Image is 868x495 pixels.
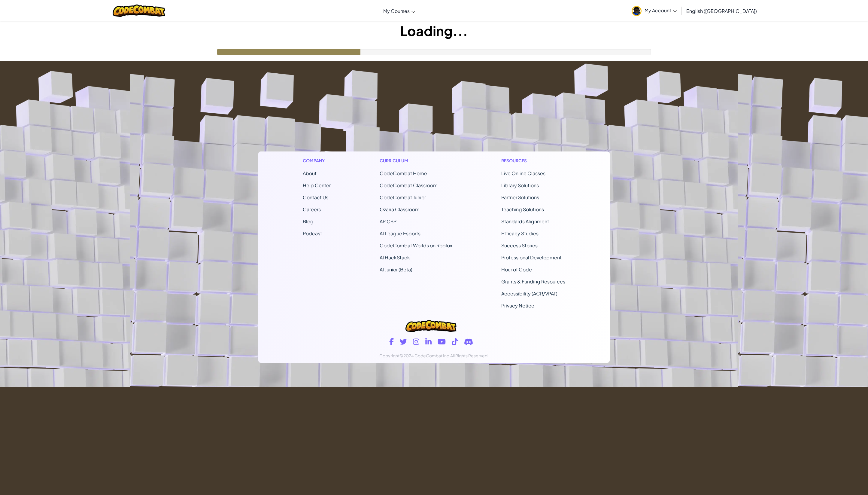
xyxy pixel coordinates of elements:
[380,194,426,200] a: CodeCombat Junior
[501,194,539,200] a: Partner Solutions
[380,242,452,249] a: CodeCombat Worlds on Roblox
[380,218,396,225] a: AP CSP
[501,170,545,176] a: Live Online Classes
[501,278,565,285] a: Grants & Funding Resources
[380,266,412,273] a: AI Junior (Beta)
[303,218,314,225] a: Blog
[632,6,642,16] img: avatar
[405,320,457,332] img: CodeCombat logo
[501,182,539,188] a: Library Solutions
[501,290,557,297] a: Accessibility (ACR/VPAT)
[380,3,418,19] a: My Courses
[399,353,450,358] span: ©2024 CodeCombat Inc.
[380,230,420,237] a: AI League Esports
[450,353,489,358] span: All Rights Reserved.
[113,5,165,17] img: CodeCombat logo
[380,254,410,261] a: AI HackStack
[380,157,452,164] h1: Curriculum
[303,194,328,200] span: Contact Us
[0,21,868,40] h1: Loading...
[501,218,549,225] a: Standards Alignment
[380,182,438,188] a: CodeCombat Classroom
[380,206,420,212] a: Ozaria Classroom
[645,7,677,14] span: My Account
[501,230,539,237] a: Efficacy Studies
[501,266,532,273] a: Hour of Code
[303,230,322,237] a: Podcast
[501,302,534,309] a: Privacy Notice
[686,8,757,14] span: English ([GEOGRAPHIC_DATA])
[383,8,410,14] span: My Courses
[379,353,399,358] span: Copyright
[683,3,760,19] a: English ([GEOGRAPHIC_DATA])
[303,170,317,176] a: About
[501,157,565,164] h1: Resources
[380,170,427,176] span: CodeCombat Home
[303,182,331,188] a: Help Center
[501,242,538,249] a: Success Stories
[501,206,544,212] a: Teaching Solutions
[303,206,321,212] a: Careers
[501,254,562,261] a: Professional Development
[629,1,680,20] a: My Account
[303,157,331,164] h1: Company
